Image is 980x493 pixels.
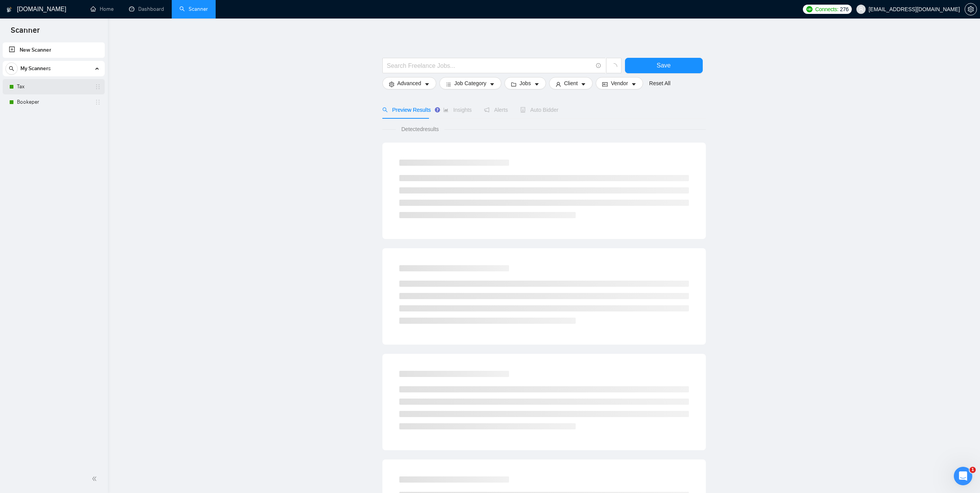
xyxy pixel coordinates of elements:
button: folderJobscaret-down [504,77,546,89]
button: settingAdvancedcaret-down [382,77,436,89]
a: Reset All [649,79,670,87]
span: user [556,81,561,87]
span: loading [610,63,617,70]
button: idcardVendorcaret-down [596,77,643,89]
span: Auto Bidder [520,107,558,113]
span: Detected results [396,125,444,133]
span: caret-down [534,81,539,87]
a: setting [965,6,977,12]
span: robot [520,107,526,113]
span: setting [965,6,977,12]
span: Advanced [397,79,421,87]
li: New Scanner [3,42,105,58]
img: upwork-logo.png [806,6,812,12]
span: Jobs [519,79,531,87]
span: Scanner [5,25,46,41]
span: bars [446,81,451,87]
span: idcard [602,81,608,87]
span: holder [95,84,101,90]
span: Alerts [484,107,508,113]
span: double-left [92,475,99,483]
button: search [5,62,18,75]
span: notification [484,107,489,113]
span: Job Category [454,79,486,87]
input: Search Freelance Jobs... [387,61,593,71]
a: Bookeper [17,94,90,110]
span: Connects: [815,5,838,13]
span: caret-down [581,81,586,87]
span: Client [564,79,578,87]
a: Tax [17,79,90,94]
a: New Scanner [9,42,99,58]
button: setting [965,3,977,15]
span: caret-down [489,81,495,87]
a: dashboardDashboard [129,6,164,12]
button: Save [625,58,703,73]
iframe: Intercom live chat [954,467,972,485]
span: search [6,66,17,71]
span: folder [511,81,516,87]
button: userClientcaret-down [549,77,593,89]
span: caret-down [631,81,637,87]
img: logo [7,3,12,16]
span: Insights [443,107,472,113]
span: Preview Results [382,107,431,113]
span: Vendor [611,79,628,87]
li: My Scanners [3,61,105,110]
span: setting [389,81,394,87]
span: info-circle [596,63,601,68]
a: searchScanner [179,6,208,12]
span: Save [657,61,670,70]
span: 276 [840,5,848,13]
span: 1 [970,467,976,473]
a: homeHome [90,6,114,12]
span: user [858,7,864,12]
span: caret-down [424,81,430,87]
span: holder [95,99,101,105]
span: area-chart [443,107,449,113]
span: search [382,107,388,113]
span: My Scanners [20,61,51,76]
button: barsJob Categorycaret-down [439,77,501,89]
div: Tooltip anchor [434,106,441,113]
